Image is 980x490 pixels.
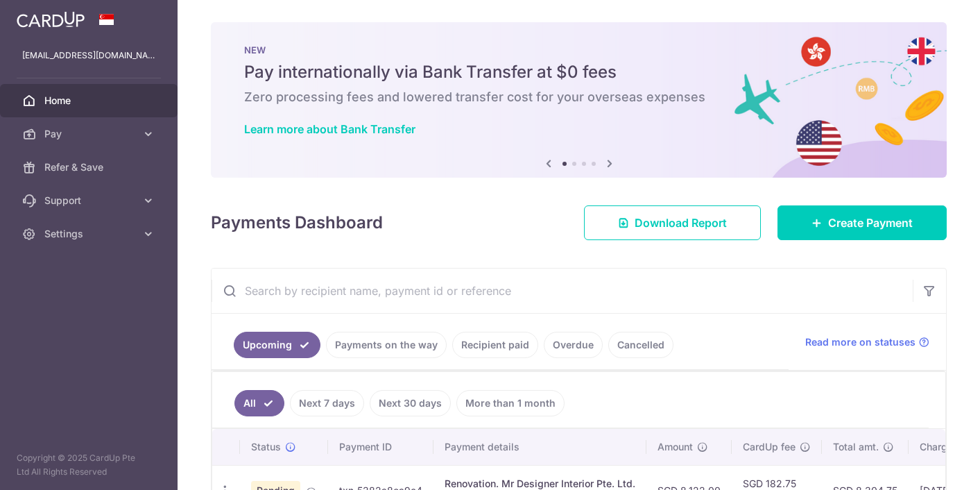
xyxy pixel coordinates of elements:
span: CardUp fee [743,440,796,454]
p: [EMAIL_ADDRESS][DOMAIN_NAME] [22,49,155,62]
span: Pay [44,127,136,141]
span: Amount [657,440,693,454]
span: Settings [44,227,136,241]
img: Bank transfer banner [211,22,947,178]
a: Next 30 days [370,390,451,416]
span: Read more on statuses [805,335,915,349]
span: Download Report [635,214,727,231]
span: Support [44,194,136,208]
h5: Pay internationally via Bank Transfer at $0 fees [244,61,913,83]
a: Learn more about Bank Transfer [244,122,415,136]
th: Payment details [433,429,646,465]
span: Refer & Save [44,160,136,174]
a: Read more on statuses [805,335,929,349]
p: NEW [244,44,913,56]
a: Recipient paid [452,332,538,358]
span: Create Payment [828,214,913,231]
input: Search by recipient name, payment id or reference [212,269,913,313]
span: Home [44,94,136,108]
a: Upcoming [234,332,320,358]
a: Cancelled [608,332,673,358]
h6: Zero processing fees and lowered transfer cost for your overseas expenses [244,89,913,105]
th: Payment ID [328,429,433,465]
h4: Payments Dashboard [211,210,383,235]
a: Download Report [584,205,761,240]
a: Payments on the way [326,332,447,358]
a: Create Payment [777,205,947,240]
a: Overdue [544,332,603,358]
img: CardUp [17,11,85,28]
a: All [234,390,284,416]
a: More than 1 month [456,390,565,416]
span: Total amt. [833,440,879,454]
a: Next 7 days [290,390,364,416]
span: Status [251,440,281,454]
span: Charge date [920,440,977,454]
